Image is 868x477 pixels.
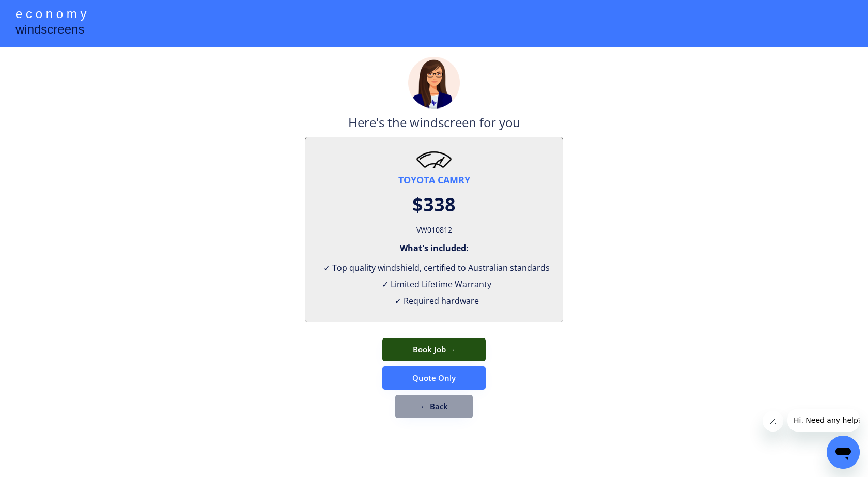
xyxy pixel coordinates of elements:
[400,242,469,254] div: What's included:
[763,411,783,432] iframe: Close message
[787,409,860,432] iframe: Message from company
[395,395,473,418] button: ← Back
[412,192,456,218] div: $338
[382,366,486,390] button: Quote Only
[382,338,486,361] button: Book Job →
[416,150,452,168] img: windscreen2.png
[827,436,860,469] iframe: Button to launch messaging window
[398,174,470,187] div: TOYOTA CAMRY
[416,223,452,237] div: VW010812
[16,21,84,41] div: windscreens
[6,7,74,16] span: Hi. Need any help?
[16,5,86,25] div: e c o n o m y
[408,57,460,109] img: madeline.png
[318,259,550,309] div: ✓ Top quality windshield, certified to Australian standards ✓ Limited Lifetime Warranty ✓ Require...
[348,114,520,137] div: Here's the windscreen for you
